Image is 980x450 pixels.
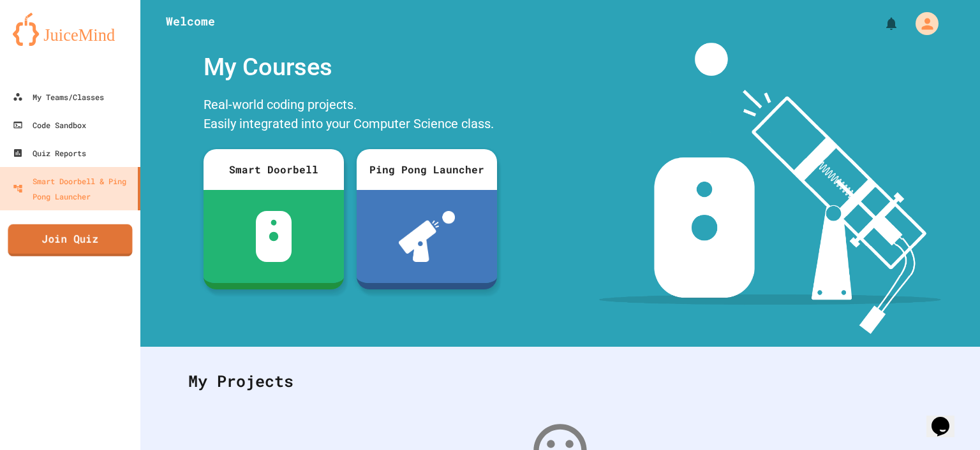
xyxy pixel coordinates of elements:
[13,173,133,204] div: Smart Doorbell & Ping Pong Launcher
[926,399,967,437] iframe: chat widget
[175,356,945,406] div: My Projects
[204,149,344,190] div: Smart Doorbell
[13,13,128,46] img: logo-orange.svg
[13,145,86,161] div: Quiz Reports
[599,43,941,334] img: banner-image-my-projects.png
[357,149,497,190] div: Ping Pong Launcher
[13,89,104,105] div: My Teams/Classes
[860,13,902,34] div: My Notifications
[8,224,132,256] a: Join Quiz
[197,43,503,92] div: My Courses
[256,211,292,262] img: sdb-white.svg
[902,9,942,38] div: My Account
[13,117,86,133] div: Code Sandbox
[197,92,503,140] div: Real-world coding projects. Easily integrated into your Computer Science class.
[399,211,456,262] img: ppl-with-ball.png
